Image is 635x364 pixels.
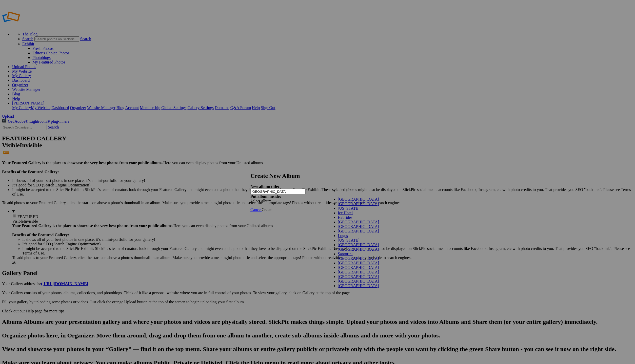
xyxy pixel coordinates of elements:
[250,199,274,203] span: Select album...
[262,207,272,212] span: Create
[250,207,262,212] a: Cancel
[250,184,279,189] strong: New album title:
[250,194,281,199] strong: Put album inside:
[250,173,385,179] h2: Create New Album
